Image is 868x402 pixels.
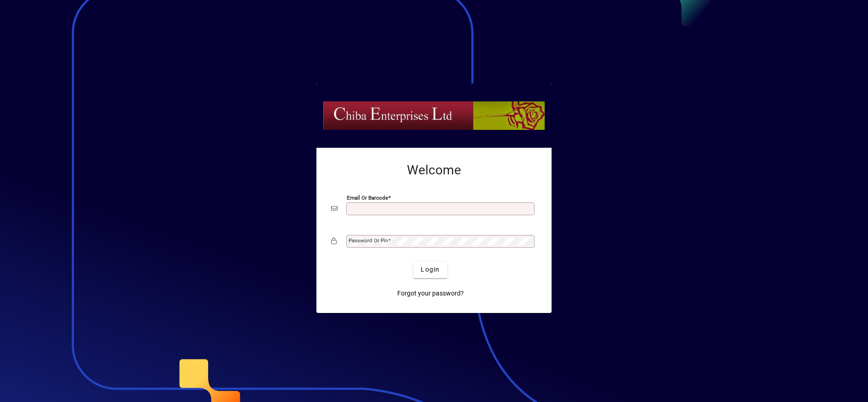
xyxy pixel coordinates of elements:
[347,194,388,201] mat-label: Email or Barcode
[394,285,468,302] a: Forgot your password?
[421,265,440,274] span: Login
[349,237,388,244] mat-label: Password or Pin
[413,262,447,278] button: Login
[397,289,464,298] span: Forgot your password?
[331,162,537,178] h2: Welcome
